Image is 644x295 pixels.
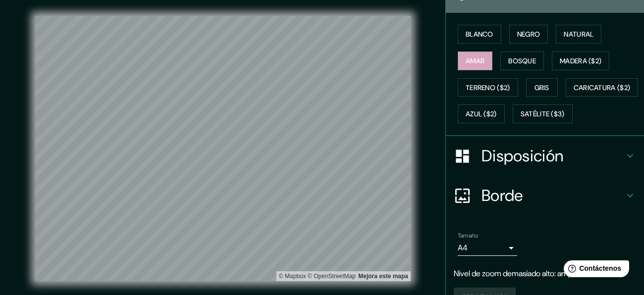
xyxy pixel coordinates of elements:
[458,243,468,253] font: A4
[574,83,631,92] font: Caricatura ($2)
[446,136,644,176] div: Disposición
[552,51,609,70] button: Madera ($2)
[556,25,601,44] button: Natural
[466,110,497,119] font: Azul ($2)
[458,78,518,97] button: Terreno ($2)
[446,176,644,215] div: Borde
[466,30,493,39] font: Blanco
[508,56,536,65] font: Bosque
[535,83,549,92] font: Gris
[521,110,565,119] font: Satélite ($3)
[482,146,563,166] font: Disposición
[458,25,501,44] button: Blanco
[556,256,633,284] iframe: Lanzador de widgets de ayuda
[279,273,306,280] font: © Mapbox
[279,273,306,280] a: Mapbox
[358,273,408,280] a: Map feedback
[458,104,505,123] button: Azul ($2)
[466,83,510,92] font: Terreno ($2)
[482,185,523,206] font: Borde
[466,56,484,65] font: Amar
[560,56,601,65] font: Madera ($2)
[35,16,411,281] canvas: Mapa
[458,51,492,70] button: Amar
[358,273,408,280] font: Mejora este mapa
[500,51,544,70] button: Bosque
[526,78,558,97] button: Gris
[509,25,548,44] button: Negro
[458,240,517,256] div: A4
[513,104,573,123] button: Satélite ($3)
[454,268,596,279] font: Nivel de zoom demasiado alto: amplíe más
[308,273,356,280] a: Mapa de calles abierto
[564,30,593,39] font: Natural
[308,273,356,280] font: © OpenStreetMap
[458,232,478,240] font: Tamaño
[566,78,639,97] button: Caricatura ($2)
[517,30,540,39] font: Negro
